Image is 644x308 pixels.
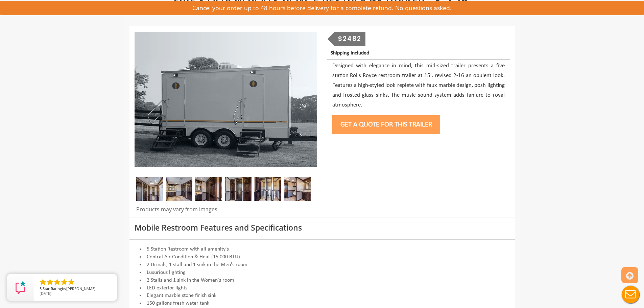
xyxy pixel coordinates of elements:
li: 5 Station Restroom with all amenity's [135,245,510,253]
li:  [60,278,68,286]
li: Elegant marble stone finish sink [135,292,510,300]
img: Restroom Trailer [225,177,252,201]
span: Star Rating [43,286,62,291]
li: Luxurious lighting [135,269,510,277]
img: Restroom trailer rental [166,177,192,201]
span: [PERSON_NAME] [66,286,96,291]
img: Restroom Trailer [195,177,222,201]
button: Live Chat [617,281,644,308]
img: Restroom Trailer [284,177,311,201]
div: $2482 [334,32,365,46]
li:  [67,278,75,286]
li:  [39,278,47,286]
img: Full view of five station restroom trailer with two separate doors for men and women [135,32,317,167]
img: Restroom Trailer [136,177,163,201]
li:  [46,278,54,286]
li: Central Air Condition & Heat (15,000 BTU) [135,253,510,261]
li: LED exterior lights [135,284,510,292]
div: Products may vary from images [135,206,317,217]
span: 5 [40,286,42,291]
p: Shipping Included [331,49,509,58]
p: Designed with elegance in mind, this mid-sized trailer presents a five station Rolls Royce restro... [332,61,505,110]
li: 2 Stalls and 1 sink in the Women's room [135,277,510,284]
h3: Mobile Restroom Features and Specifications [135,223,510,232]
li: 2 Urinals, 1 stall and 1 sink in the Men's room [135,261,510,269]
button: Get a Quote for this Trailer [332,115,440,134]
a: Get a Quote for this Trailer [332,121,440,128]
span: [DATE] [40,291,51,296]
li: 150 gallons fresh water tank [135,300,510,307]
img: Restroom Trailer [254,177,281,201]
img: Review Rating [14,281,27,294]
span: by [40,287,112,291]
li:  [53,278,61,286]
